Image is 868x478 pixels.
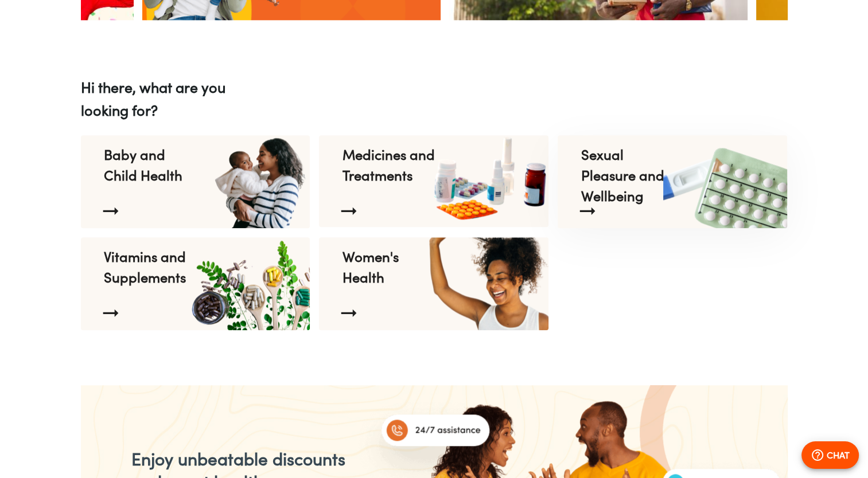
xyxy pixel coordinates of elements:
[319,237,548,330] a: Women's HealthWomen's Health
[801,441,859,469] button: CHAT
[827,448,850,462] p: CHAT
[558,135,787,228] a: Sexual Pleasure and WellbeingSexual Pleasure and Wellbeing
[581,144,674,186] p: Sexual Pleasure and Wellbeing
[425,135,550,220] img: Medicines and Treatments
[186,135,312,228] img: Baby and Child Health
[81,237,310,330] a: Vitamins and SupplementsVitamins and Supplements
[663,135,788,228] img: Sexual Pleasure and Wellbeing
[104,144,197,186] p: Baby and Child Health
[319,135,548,227] a: Medicines and TreatmentsMedicines and Treatments
[81,76,788,122] p: Hi there, what are you looking for?
[81,135,310,228] a: Baby and Child HealthBaby and Child Health
[104,246,197,288] p: Vitamins and Supplements
[186,237,312,330] img: Vitamins and Supplements
[425,237,550,330] img: Women's Health
[342,144,435,186] p: Medicines and Treatments
[342,246,435,288] p: Women's Health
